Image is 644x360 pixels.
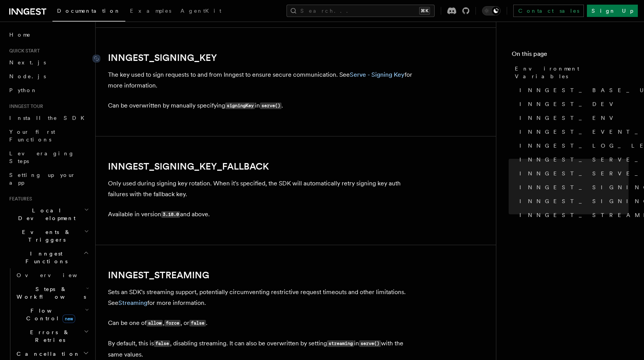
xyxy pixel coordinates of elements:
a: INNGEST_STREAMING [516,208,629,222]
a: Leveraging Steps [6,146,91,168]
span: Python [9,87,37,93]
span: Errors & Retries [13,328,84,344]
span: Node.js [9,73,46,79]
button: Steps & Workflows [13,282,91,304]
span: Inngest Functions [6,250,83,265]
span: INNGEST_DEV [519,100,618,108]
code: allow [147,320,163,326]
a: Streaming [118,299,147,306]
a: INNGEST_BASE_URL [516,83,629,97]
span: AgentKit [180,8,221,14]
a: Contact sales [513,5,584,17]
a: INNGEST_EVENT_KEY [516,125,629,139]
p: Can be overwritten by manually specifying in . [108,100,416,111]
button: Search...⌘K [287,5,435,17]
a: Overview [13,268,91,282]
span: Cancellation [13,350,80,358]
a: INNGEST_LOG_LEVEL [516,139,629,153]
span: Quick start [6,48,40,54]
code: 3.18.0 [161,211,180,218]
a: INNGEST_SERVE_HOST [516,153,629,167]
span: Documentation [57,8,121,14]
a: Next.js [6,56,91,69]
code: signingKey [225,103,255,109]
a: Your first Functions [6,125,91,146]
button: Toggle dark mode [482,6,501,15]
a: INNGEST_ENV [516,111,629,125]
span: Environment Variables [515,65,629,80]
a: Documentation [52,2,125,22]
kbd: ⌘K [419,7,430,15]
a: Setting up your app [6,168,91,190]
a: AgentKit [176,2,226,21]
p: Sets an SDK's streaming support, potentially circumventing restrictive request timeouts and other... [108,287,416,308]
span: Your first Functions [9,129,55,143]
a: Examples [125,2,176,21]
code: false [189,320,206,326]
span: Steps & Workflows [13,285,86,301]
a: INNGEST_SIGNING_KEY [516,180,629,194]
a: Install the SDK [6,111,91,125]
a: Node.js [6,69,91,83]
a: INNGEST_SIGNING_KEY_FALLBACK [108,161,269,172]
span: Next.js [9,59,46,66]
span: Inngest tour [6,103,43,109]
span: Overview [17,272,96,278]
p: Available in version and above. [108,209,416,220]
p: Only used during signing key rotation. When it's specified, the SDK will automatically retry sign... [108,178,416,200]
button: Local Development [6,204,91,225]
p: Can be one of , , or . [108,318,416,329]
span: Features [6,196,32,202]
span: Home [9,31,31,39]
a: Home [6,28,91,42]
p: By default, this is , disabling streaming. It can also be overwritten by setting in with the same... [108,338,416,360]
code: serve() [260,103,282,109]
p: The key used to sign requests to and from Inngest to ensure secure communication. See for more in... [108,69,416,91]
a: Sign Up [587,5,638,17]
code: streaming [327,340,354,347]
span: Local Development [6,207,84,222]
button: Events & Triggers [6,225,91,247]
span: Flow Control [13,307,85,322]
code: serve() [359,340,381,347]
button: Flow Controlnew [13,304,91,325]
a: Environment Variables [512,62,629,83]
span: Install the SDK [9,115,89,121]
code: force [164,320,180,326]
a: INNGEST_SIGNING_KEY_FALLBACK [516,194,629,208]
a: Serve - Signing Key [350,71,405,78]
a: Python [6,83,91,97]
button: Errors & Retries [13,325,91,347]
span: new [62,315,75,323]
code: false [154,340,170,347]
span: Examples [130,8,171,14]
a: INNGEST_SIGNING_KEY [108,52,217,63]
h4: On this page [512,49,629,62]
a: INNGEST_SERVE_PATH [516,167,629,180]
a: INNGEST_STREAMING [108,270,209,281]
span: INNGEST_ENV [519,114,618,122]
span: Events & Triggers [6,228,84,244]
a: INNGEST_DEV [516,97,629,111]
button: Inngest Functions [6,247,91,268]
span: Leveraging Steps [9,150,74,164]
span: Setting up your app [9,172,76,186]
